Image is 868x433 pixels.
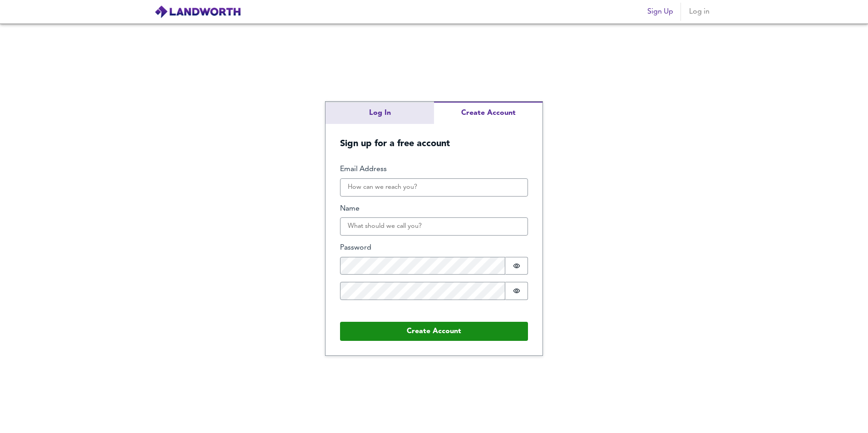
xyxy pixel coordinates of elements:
[340,217,528,236] input: What should we call you?
[340,322,528,341] button: Create Account
[434,102,542,124] button: Create Account
[154,5,241,19] img: logo
[644,3,677,21] button: Sign Up
[325,124,542,150] h5: Sign up for a free account
[505,282,528,300] button: Show password
[685,3,714,21] button: Log in
[505,257,528,275] button: Show password
[325,102,434,124] button: Log In
[340,164,528,175] label: Email Address
[647,5,673,18] span: Sign Up
[340,204,528,214] label: Name
[340,178,528,197] input: How can we reach you?
[688,5,710,18] span: Log in
[340,243,528,253] label: Password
